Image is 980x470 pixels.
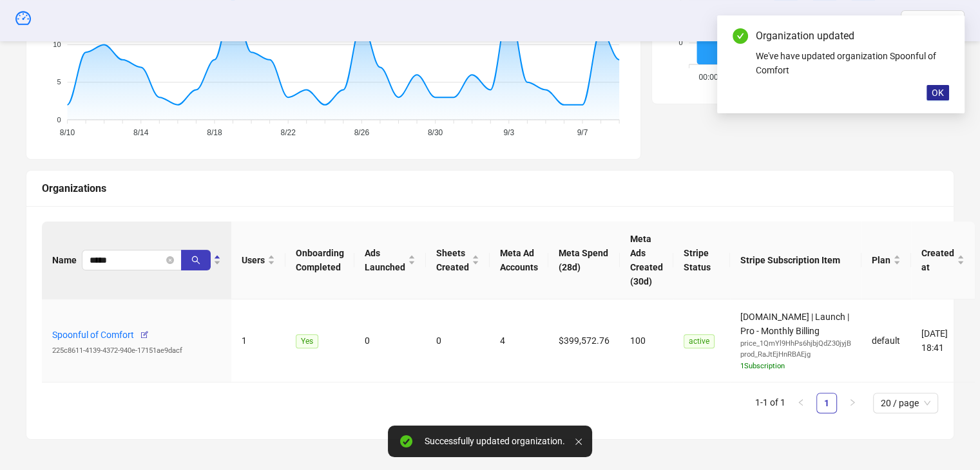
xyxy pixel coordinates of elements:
[927,85,949,100] button: OK
[630,334,663,348] div: 100
[52,330,134,340] a: Spoonful of Comfort
[425,436,565,447] div: Successfully updated organization.
[861,299,911,383] td: default
[849,399,856,406] span: right
[911,221,975,299] th: Created at
[935,28,949,42] a: Close
[817,393,836,413] a: 1
[679,39,683,46] tspan: 0
[15,10,31,26] span: dashboard
[755,393,785,413] li: 1-1 of 1
[901,10,965,31] button: Logout
[911,299,975,383] td: [DATE] 18:41
[932,88,944,98] span: OK
[53,41,61,48] tspan: 10
[57,78,61,86] tspan: 5
[620,221,673,299] th: Meta Ads Created (30d)
[500,334,538,348] div: 4
[133,128,149,137] tspan: 8/14
[740,312,851,372] span: [DOMAIN_NAME] | Launch | Pro - Monthly Billing
[503,128,514,137] tspan: 9/3
[548,299,620,383] td: $399,572.76
[426,299,490,383] td: 0
[191,256,200,265] span: search
[816,393,837,413] li: 1
[756,28,949,44] div: Organization updated
[699,73,718,82] tspan: 00:00
[426,221,490,299] th: Sheets Created
[354,128,370,137] tspan: 8/26
[797,399,805,406] span: left
[296,334,318,348] span: Yes
[354,221,426,299] th: Ads Launched
[873,393,938,413] div: Page Size
[842,393,863,413] li: Next Page
[231,299,285,383] td: 1
[673,221,730,299] th: Stripe Status
[921,246,954,274] span: Created at
[365,246,405,274] span: Ads Launched
[791,393,811,413] li: Previous Page
[756,49,949,77] div: We've have updated organization Spoonful of Comfort
[881,393,930,413] span: 20 / page
[242,253,265,267] span: Users
[740,338,851,350] div: price_1QmYl9HhPs6hjbjQdZ30jyjB
[436,246,469,274] span: Sheets Created
[740,349,851,361] div: prod_RaJtEjHnRBAEjg
[231,221,285,299] th: Users
[791,393,811,413] button: left
[60,128,75,137] tspan: 8/10
[730,221,861,299] th: Stripe Subscription Item
[684,334,715,348] span: active
[181,250,211,270] button: search
[490,221,548,299] th: Meta Ad Accounts
[428,128,443,137] tspan: 8/30
[57,115,61,123] tspan: 0
[577,128,588,137] tspan: 9/7
[872,253,890,267] span: Plan
[285,221,354,299] th: Onboarding Completed
[733,28,748,44] span: check-circle
[52,345,221,357] div: 225c8611-4139-4372-940e-17151ae9dacf
[861,221,911,299] th: Plan
[842,393,863,413] button: right
[207,128,222,137] tspan: 8/18
[548,221,620,299] th: Meta Spend (28d)
[42,180,938,196] div: Organizations
[166,256,174,264] button: close-circle
[280,128,296,137] tspan: 8/22
[354,299,426,383] td: 0
[740,361,851,372] div: 1 Subscription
